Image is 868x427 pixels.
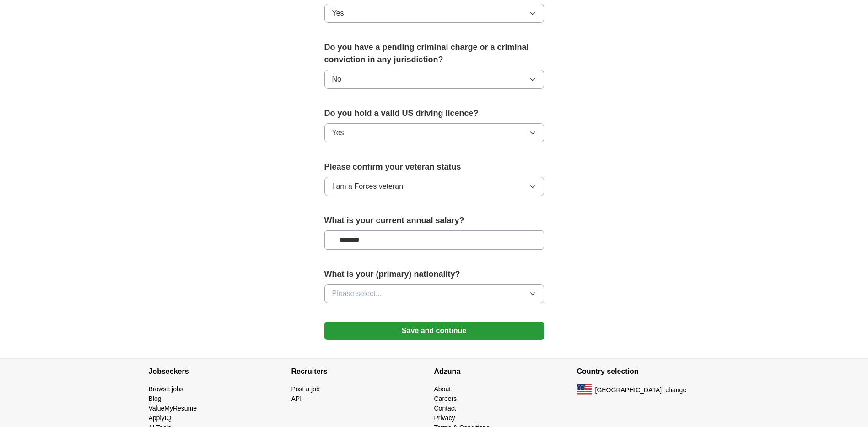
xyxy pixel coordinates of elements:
button: I am a Forces veteran [324,177,544,196]
label: Please confirm your veteran status [324,161,544,173]
span: Please select... [332,288,382,299]
a: Contact [434,405,456,412]
button: Please select... [324,284,544,303]
a: ValueMyResume [149,405,197,412]
span: I am a Forces veteran [332,181,404,192]
label: Do you hold a valid US driving licence? [324,107,544,120]
label: What is your current annual salary? [324,214,544,227]
img: US flag [577,384,592,395]
a: Post a job [291,385,320,393]
a: Blog [149,395,162,402]
button: change [665,385,686,395]
span: No [332,74,341,85]
button: Save and continue [324,322,544,340]
button: Yes [324,4,544,23]
h4: Country selection [577,359,720,384]
span: Yes [332,8,344,19]
label: Do you have a pending criminal charge or a criminal conviction in any jurisdiction? [324,41,544,66]
a: API [291,395,302,402]
span: [GEOGRAPHIC_DATA] [595,385,662,395]
a: Browse jobs [149,385,183,393]
a: Careers [434,395,457,402]
button: Yes [324,123,544,142]
a: ApplyIQ [149,414,172,422]
label: What is your (primary) nationality? [324,268,544,280]
button: No [324,70,544,89]
span: Yes [332,127,344,138]
a: Privacy [434,414,455,422]
a: About [434,385,451,393]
